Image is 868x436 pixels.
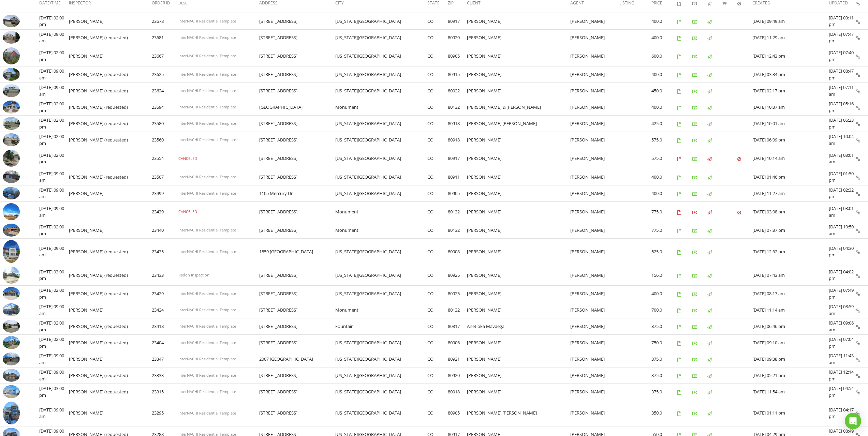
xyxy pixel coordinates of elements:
td: [US_STATE][GEOGRAPHIC_DATA] [335,83,427,99]
td: [PERSON_NAME] (requested) [69,384,152,400]
td: [PERSON_NAME] [69,46,152,66]
td: [PERSON_NAME] [467,13,570,29]
td: [PERSON_NAME] [570,83,619,99]
td: [DATE] 09:49 am [752,13,829,29]
td: Fountain [335,318,427,335]
td: [DATE] 06:46 pm [752,318,829,335]
img: 7786769%2Fcover_photos%2FHfpnhZ3E3ZYnukjQRZrL%2Fsmall.7786769-1733513980919 [3,187,20,200]
td: 23554 [152,148,178,169]
td: [PERSON_NAME] [570,222,619,239]
td: [DATE] 03:01 am [829,201,856,222]
img: 8820882%2Fcover_photos%2FZCJ7tsvz338qJLm4NJtN%2Fsmall.jpg [3,68,20,81]
td: [DATE] 09:00 am [39,29,69,46]
td: [DATE] 03:01 am [829,148,856,169]
td: [DATE] 02:00 pm [39,148,69,169]
td: 80917 [448,13,467,29]
td: [US_STATE][GEOGRAPHIC_DATA] [335,66,427,83]
td: 23594 [152,99,178,116]
td: CO [427,335,448,351]
td: 1105 Mercury Dr [259,185,335,201]
td: [PERSON_NAME] [570,201,619,222]
td: [DATE] 02:00 pm [39,318,69,335]
td: [STREET_ADDRESS] [259,83,335,99]
td: 23429 [152,286,178,302]
td: [PERSON_NAME] (requested) [69,132,152,148]
td: [PERSON_NAME] [570,351,619,367]
td: 23507 [152,169,178,185]
td: [PERSON_NAME] [69,185,152,201]
td: [US_STATE][GEOGRAPHIC_DATA] [335,46,427,66]
td: 525.0 [651,239,678,265]
td: [PERSON_NAME] (requested) [69,169,152,185]
td: [PERSON_NAME] (requested) [69,29,152,46]
td: 23440 [152,222,178,239]
td: CO [427,286,448,302]
td: [US_STATE][GEOGRAPHIC_DATA] [335,169,427,185]
td: [DATE] 02:00 pm [39,132,69,148]
img: 8312276%2Fcover_photos%2FmiDmQX64nhfg7W2j8Yzp%2Fsmall.8312276-1742515304888 [3,133,20,146]
td: [DATE] 02:00 pm [39,99,69,116]
td: [DATE] 09:00 am [39,239,69,265]
td: [DATE] 02:00 pm [39,116,69,132]
td: 80918 [448,132,467,148]
img: 6918239%2Fcover_photos%2Fzw1D2Uqk4szp5ELd5kSS%2Fsmall.jpeg [3,336,20,349]
td: 2007 [GEOGRAPHIC_DATA] [259,351,335,367]
td: [PERSON_NAME] [570,239,619,265]
td: [PERSON_NAME] [467,286,570,302]
td: 375.0 [651,318,678,335]
td: [PERSON_NAME] [570,185,619,201]
td: 23435 [152,239,178,265]
td: 80917 [448,148,467,169]
td: 80911 [448,169,467,185]
td: 80925 [448,265,467,286]
td: CO [427,185,448,201]
td: 80921 [448,351,467,367]
td: [DATE] 09:38 pm [752,351,829,367]
img: streetview [3,267,20,284]
td: [PERSON_NAME] [467,46,570,66]
td: [PERSON_NAME] (requested) [69,66,152,83]
td: [STREET_ADDRESS] [259,46,335,66]
td: [DATE] 02:17 pm [752,83,829,99]
td: [DATE] 11:43 am [829,351,856,367]
td: [PERSON_NAME] [570,318,619,335]
td: 400.0 [651,99,678,116]
td: 575.0 [651,132,678,148]
td: [PERSON_NAME] [570,13,619,29]
td: [DATE] 07:11 am [829,83,856,99]
td: [PERSON_NAME] [570,384,619,400]
td: 23667 [152,46,178,66]
td: [US_STATE][GEOGRAPHIC_DATA] [335,239,427,265]
td: [PERSON_NAME] [467,83,570,99]
td: Monument [335,222,427,239]
td: 23560 [152,132,178,148]
td: [DATE] 08:47 pm [829,66,856,83]
td: [STREET_ADDRESS] [259,29,335,46]
td: 23499 [152,185,178,201]
td: [DATE] 07:04 pm [829,335,856,351]
td: CO [427,148,448,169]
td: [DATE] 07:49 pm [829,286,856,302]
td: 23315 [152,384,178,400]
td: CO [427,66,448,83]
td: [PERSON_NAME] [69,351,152,367]
td: [STREET_ADDRESS] [259,265,335,286]
td: [PERSON_NAME] [570,99,619,116]
td: [DATE] 11:29 am [752,29,829,46]
td: [DATE] 02:00 pm [39,286,69,302]
img: 7245550%2Fcover_photos%2FLfkaZy4C1kER1ZzWxvM3%2Fsmall.jpeg [3,240,20,263]
td: 575.0 [651,148,678,169]
td: CO [427,367,448,384]
td: [DATE] 01:50 pm [829,169,856,185]
td: [PERSON_NAME] [467,29,570,46]
td: 375.0 [651,351,678,367]
td: [DATE] 06:09 pm [752,132,829,148]
td: 750.0 [651,335,678,351]
td: [PERSON_NAME] [467,335,570,351]
td: 23439 [152,201,178,222]
td: Monument [335,302,427,318]
td: [PERSON_NAME] [467,201,570,222]
td: CO [427,13,448,29]
td: CO [427,29,448,46]
td: 23580 [152,116,178,132]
